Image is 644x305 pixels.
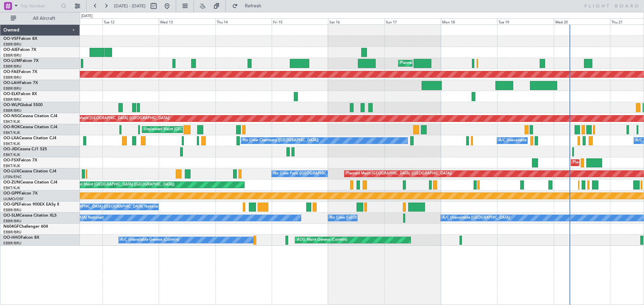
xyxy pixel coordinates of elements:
[3,37,19,41] span: OO-VSF
[499,136,624,146] div: A/C Unavailable [GEOGRAPHIC_DATA] ([GEOGRAPHIC_DATA] National)
[3,147,17,151] span: OO-JID
[3,92,37,96] a: OO-ELKFalcon 8X
[3,114,57,118] a: OO-NSGCessna Citation CJ4
[272,18,328,24] div: Fri 15
[3,103,43,107] a: OO-WLPGlobal 5500
[3,125,20,129] span: OO-ROK
[3,136,19,140] span: OO-LXA
[3,92,18,96] span: OO-ELK
[3,125,57,129] a: OO-ROKCessna Citation CJ4
[3,185,20,190] a: EBKT/KJK
[3,119,20,124] a: EBKT/KJK
[3,48,36,52] a: OO-AIEFalcon 7X
[400,58,522,68] div: Planned Maint [GEOGRAPHIC_DATA] ([GEOGRAPHIC_DATA] National)
[441,18,497,24] div: Mon 18
[3,114,20,118] span: OO-NSG
[239,4,267,8] span: Refresh
[3,86,21,91] a: EBBR/BRU
[144,125,252,135] div: Unplanned Maint [GEOGRAPHIC_DATA]-[GEOGRAPHIC_DATA]
[81,13,93,19] div: [DATE]
[3,169,19,173] span: OO-LUX
[3,130,20,135] a: EBKT/KJK
[229,1,269,11] button: Refresh
[3,48,18,52] span: OO-AIE
[346,169,452,179] div: Planned Maint [GEOGRAPHIC_DATA] ([GEOGRAPHIC_DATA])
[215,18,272,24] div: Thu 14
[120,235,179,245] div: A/C Unavailable Geneva (Cointrin)
[3,192,19,196] span: OO-GPP
[3,169,56,173] a: OO-LUXCessna Citation CJ4
[3,208,21,213] a: EBBR/BRU
[3,203,19,207] span: OO-GPE
[3,141,20,146] a: EBKT/KJK
[3,180,57,184] a: OO-ZUNCessna Citation CJ4
[273,169,340,179] div: No Crew Paris ([GEOGRAPHIC_DATA])
[3,81,38,85] a: OO-LAHFalcon 7X
[3,152,20,157] a: EBKT/KJK
[64,180,174,190] div: Unplanned Maint [GEOGRAPHIC_DATA] ([GEOGRAPHIC_DATA])
[3,225,19,229] span: N604GF
[3,147,47,151] a: OO-JIDCessna CJ1 525
[554,18,610,24] div: Wed 20
[20,1,59,11] input: Trip Number
[17,16,71,21] span: All Aircraft
[159,18,215,24] div: Wed 13
[3,214,19,218] span: OO-SLM
[114,3,146,9] span: [DATE] - [DATE]
[3,81,19,85] span: OO-LAH
[3,53,21,58] a: EBBR/BRU
[3,59,39,63] a: OO-LUMFalcon 7X
[497,18,553,24] div: Tue 19
[442,213,510,223] div: A/C Unavailable [GEOGRAPHIC_DATA]
[3,70,19,74] span: OO-FAE
[3,236,39,240] a: OO-HHOFalcon 8X
[3,108,21,113] a: EBBR/BRU
[3,214,57,218] a: OO-SLMCessna Citation XLS
[3,203,59,207] a: OO-GPEFalcon 900EX EASy II
[48,202,160,212] div: No Crew [GEOGRAPHIC_DATA] ([GEOGRAPHIC_DATA] National)
[7,13,73,24] button: All Aircraft
[3,158,19,162] span: OO-FSX
[3,103,20,107] span: OO-WLP
[3,197,23,202] a: UUMO/OSF
[3,42,21,47] a: EBBR/BRU
[3,97,21,102] a: EBBR/BRU
[3,136,56,140] a: OO-LXACessna Citation CJ4
[3,158,37,162] a: OO-FSXFalcon 7X
[3,230,21,235] a: EBBR/BRU
[3,75,21,80] a: EBBR/BRU
[3,59,20,63] span: OO-LUM
[3,236,21,240] span: OO-HHO
[3,174,22,179] a: LFSN/ENC
[3,70,37,74] a: OO-FAEFalcon 7X
[297,235,347,245] div: AOG Maint Geneva (Cointrin)
[243,136,319,146] div: No Crew Chambery ([GEOGRAPHIC_DATA])
[384,18,441,24] div: Sun 17
[330,213,442,223] div: No Crew [GEOGRAPHIC_DATA] ([GEOGRAPHIC_DATA] National)
[64,113,170,124] div: Planned Maint [GEOGRAPHIC_DATA] ([GEOGRAPHIC_DATA])
[3,241,21,246] a: EBBR/BRU
[3,192,38,196] a: OO-GPPFalcon 7X
[328,18,384,24] div: Sat 16
[3,163,20,168] a: EBKT/KJK
[3,219,21,224] a: EBBR/BRU
[3,225,48,229] a: N604GFChallenger 604
[3,64,21,69] a: EBBR/BRU
[3,180,20,184] span: OO-ZUN
[3,37,37,41] a: OO-VSFFalcon 8X
[102,18,159,24] div: Tue 12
